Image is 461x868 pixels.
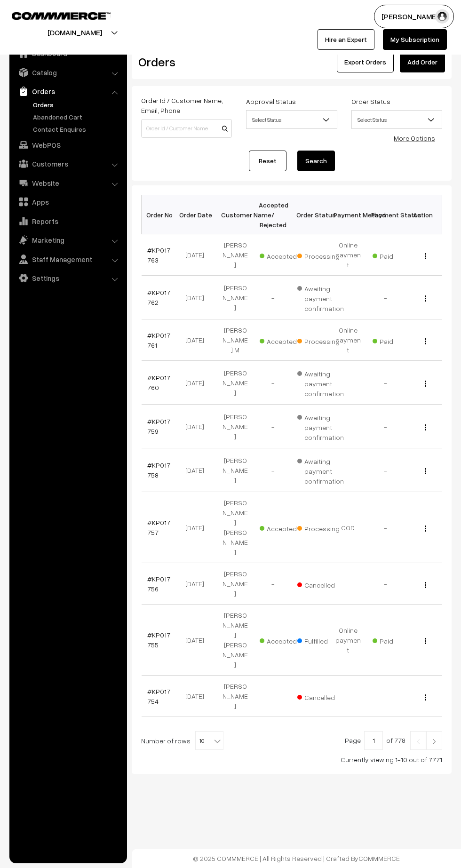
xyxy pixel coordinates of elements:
[142,195,179,234] th: Order No
[147,417,170,435] a: #KP017759
[254,195,292,234] th: Accepted / Rejected
[179,319,216,361] td: [DATE]
[297,634,344,646] span: Fulfilled
[132,849,461,868] footer: © 2025 COMMMERCE | All Rights Reserved | Crafted By
[254,563,292,605] td: -
[297,454,344,486] span: Awaiting payment confirmation
[337,52,394,72] button: Export Orders
[12,155,124,172] a: Customers
[435,9,449,24] img: user
[425,424,426,430] img: Menu
[147,331,170,349] a: #KP017761
[12,83,124,100] a: Orders
[373,334,420,346] span: Paid
[329,605,367,676] td: Online payment
[297,578,344,590] span: Cancelled
[297,521,344,534] span: Processing
[179,405,216,448] td: [DATE]
[329,195,367,234] th: Payment Method
[141,96,232,115] label: Order Id / Customer Name, Email, Phone
[386,736,405,744] span: of 778
[216,492,254,563] td: [PERSON_NAME] [PERSON_NAME]
[254,448,292,492] td: -
[329,492,367,563] td: COD
[425,582,426,588] img: Menu
[31,100,124,110] a: Orders
[425,526,426,532] img: Menu
[179,195,216,234] th: Order Date
[12,251,124,268] a: Staff Management
[179,605,216,676] td: [DATE]
[141,755,442,764] div: Currently viewing 1-10 out of 7771
[216,234,254,276] td: [PERSON_NAME]
[147,518,170,536] a: #KP017757
[254,361,292,405] td: -
[246,111,336,128] span: Select Status
[15,21,135,44] button: [DOMAIN_NAME]
[216,605,254,676] td: [PERSON_NAME] [PERSON_NAME]
[367,492,405,563] td: -
[179,676,216,717] td: [DATE]
[425,694,426,701] img: Menu
[179,448,216,492] td: [DATE]
[297,249,344,261] span: Processing
[12,136,124,153] a: WebPOS
[351,96,390,106] label: Order Status
[297,366,344,398] span: Awaiting payment confirmation
[367,448,405,492] td: -
[367,405,405,448] td: -
[297,410,344,442] span: Awaiting payment confirmation
[147,374,170,391] a: #KP017760
[12,9,94,21] a: COMMMERCE
[425,468,426,474] img: Menu
[216,448,254,492] td: [PERSON_NAME]
[12,12,111,19] img: COMMMERCE
[400,52,445,72] a: Add Order
[430,739,438,744] img: Right
[318,29,374,50] a: Hire an Expert
[374,5,454,28] button: [PERSON_NAME]
[12,213,124,230] a: Reports
[425,295,426,302] img: Menu
[425,381,426,387] img: Menu
[195,731,223,750] span: 10
[147,687,170,705] a: #KP017754
[141,119,232,138] input: Order Id / Customer Name / Customer Email / Customer Phone
[297,334,344,346] span: Processing
[179,563,216,605] td: [DATE]
[12,64,124,81] a: Catalog
[216,195,254,234] th: Customer Name
[373,249,420,261] span: Paid
[254,405,292,448] td: -
[352,111,442,128] span: Select Status
[246,96,296,106] label: Approval Status
[138,55,231,69] h2: Orders
[147,631,170,649] a: #KP017755
[373,634,420,646] span: Paid
[31,124,124,134] a: Contact Enquires
[196,732,223,750] span: 10
[297,151,335,171] button: Search
[216,276,254,319] td: [PERSON_NAME]
[246,110,337,129] span: Select Status
[12,193,124,210] a: Apps
[147,288,170,306] a: #KP017762
[425,338,426,344] img: Menu
[254,676,292,717] td: -
[297,690,344,702] span: Cancelled
[414,739,422,744] img: Left
[367,361,405,405] td: -
[216,361,254,405] td: [PERSON_NAME]
[12,270,124,287] a: Settings
[12,231,124,248] a: Marketing
[179,492,216,563] td: [DATE]
[367,276,405,319] td: -
[147,246,170,264] a: #KP017763
[216,563,254,605] td: [PERSON_NAME]
[405,195,442,234] th: Action
[297,281,344,313] span: Awaiting payment confirmation
[260,334,307,346] span: Accepted
[260,521,307,534] span: Accepted
[141,736,191,746] span: Number of rows
[329,319,367,361] td: Online payment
